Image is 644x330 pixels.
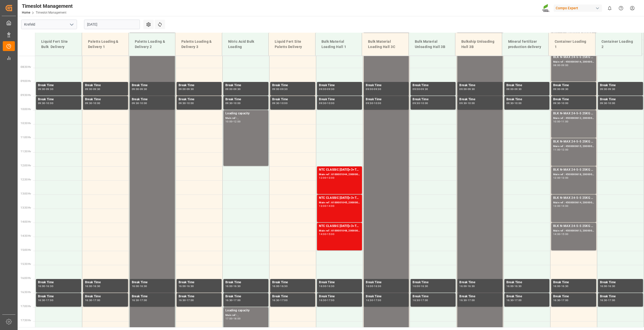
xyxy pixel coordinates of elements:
div: 17:00 [280,299,288,301]
div: Main ref : 6100001048, 2000000209; [319,229,360,233]
div: 09:30 [413,102,420,104]
div: - [513,88,514,90]
span: 10:30 Hr [21,122,31,125]
span: 12:30 Hr [21,178,31,181]
div: - [560,233,561,235]
div: 16:30 [93,285,100,287]
div: 10:00 [93,102,100,104]
span: 11:30 Hr [21,150,31,153]
div: 09:30 [272,102,279,104]
div: Main ref : 4500000612, 2000000562; [553,116,594,120]
div: Break Time [413,294,454,299]
div: Break Time [225,280,266,285]
div: Loading capacity [225,111,266,116]
div: - [467,299,467,301]
div: - [92,102,93,104]
div: 16:00 [506,285,514,287]
div: 16:00 [600,285,607,287]
div: 17:00 [187,299,194,301]
div: 12:00 [561,149,569,151]
div: Timeslot Management [22,2,73,10]
div: 09:30 [561,88,569,90]
div: Main ref : 4500000615, 2000000562; [553,144,594,149]
div: 09:00 [132,88,139,90]
div: 09:30 [421,88,428,90]
div: - [420,88,421,90]
div: 17:00 [233,299,241,301]
div: Break Time [319,83,360,88]
div: - [373,102,374,104]
div: 16:00 [413,285,420,287]
div: 11:00 [561,120,569,123]
div: Break Time [225,294,266,299]
div: Bulk Material Loading Hall 3C [366,37,405,52]
div: 14:00 [553,233,560,235]
div: - [326,205,327,207]
div: 09:30 [179,102,186,104]
div: 10:00 [561,102,569,104]
div: 09:30 [225,102,233,104]
div: Mineral fertilizer production delivery [506,37,545,52]
div: 10:00 [225,120,233,123]
div: Main ref : 4500000618, 2000000562; [553,172,594,177]
div: Break Time [366,280,407,285]
div: Break Time [319,97,360,102]
div: 16:30 [514,285,522,287]
div: 16:30 [600,299,607,301]
div: 16:00 [459,285,467,287]
div: 10:00 [46,102,53,104]
div: 09:00 [553,88,560,90]
div: Break Time [506,294,547,299]
div: Break Time [85,294,126,299]
div: - [326,177,327,179]
div: - [607,88,608,90]
div: 16:30 [561,285,569,287]
div: 15:00 [327,233,334,235]
div: 16:30 [38,299,45,301]
div: 16:30 [366,299,373,301]
div: Break Time [132,294,173,299]
div: BLK N-MAX 24-5-5 25KG (x42) INT MTO; [553,139,594,144]
div: Break Time [272,280,313,285]
div: 09:00 [38,88,45,90]
div: 09:30 [374,88,381,90]
div: 09:00 [561,64,569,66]
div: 10:00 [280,102,288,104]
div: - [233,285,233,287]
div: - [560,177,561,179]
div: Main ref : 4500000616, 2000000562; [553,60,594,64]
div: Break Time [413,280,454,285]
span: 17:00 Hr [21,305,31,308]
div: 10:00 [608,102,615,104]
div: 09:30 [600,102,607,104]
div: - [560,102,561,104]
div: BLK N-MAX 24-5-5 25KG (x42) INT MTO; [553,55,594,60]
div: 12:00 [319,177,326,179]
div: - [45,299,46,301]
div: Break Time [38,280,79,285]
div: - [326,88,327,90]
div: - [560,120,561,123]
div: Break Time [553,294,594,299]
div: Break Time [366,97,407,102]
div: - [373,285,374,287]
div: 09:30 [514,88,522,90]
div: - [233,120,233,123]
div: 09:00 [272,88,279,90]
div: Break Time [506,97,547,102]
div: Break Time [179,83,220,88]
div: 16:00 [132,285,139,287]
div: - [467,285,467,287]
div: 16:00 [319,285,326,287]
div: - [326,233,327,235]
div: Loading capacity [225,308,266,313]
div: 09:30 [38,102,45,104]
div: 11:00 [553,149,560,151]
div: 09:00 [179,88,186,90]
div: 09:00 [459,88,467,90]
div: 09:30 [187,88,194,90]
div: 10:00 [553,120,560,123]
div: Container Loading 1 [553,37,591,52]
div: Break Time [38,294,79,299]
div: 16:30 [233,285,241,287]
